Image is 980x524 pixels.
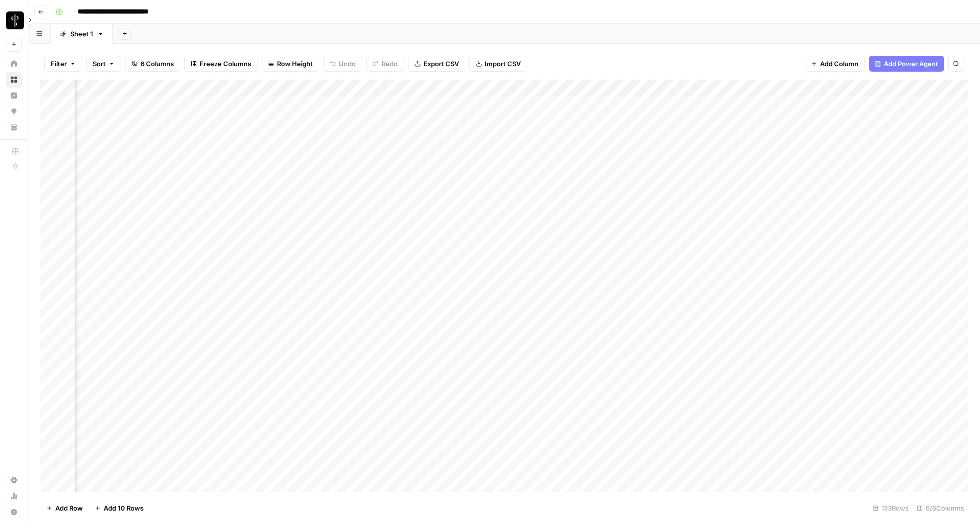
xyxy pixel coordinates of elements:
div: Sheet 1 [70,29,93,39]
button: Workspace: LP Production Workloads [6,8,22,33]
a: Your Data [6,119,22,135]
a: Sheet 1 [51,24,113,44]
button: Filter [44,56,82,72]
span: Freeze Columns [200,59,251,69]
button: Row Height [262,56,319,72]
button: Add Row [40,500,89,516]
button: Help + Support [6,504,22,520]
button: Export CSV [408,56,465,72]
button: Import CSV [469,56,527,72]
button: Undo [323,56,362,72]
a: Opportunities [6,104,22,119]
span: Add Power Agent [884,59,938,69]
span: Export CSV [423,59,459,69]
span: Undo [339,59,356,69]
button: Redo [366,56,404,72]
a: Usage [6,488,22,504]
a: Browse [6,72,22,88]
span: Sort [93,59,106,69]
span: Add Column [820,59,858,69]
div: 6/6 Columns [913,500,968,516]
img: LP Production Workloads Logo [6,11,24,29]
a: Insights [6,88,22,104]
span: Row Height [277,59,313,69]
button: Freeze Columns [184,56,258,72]
span: 6 Columns [140,59,174,69]
span: Redo [382,59,398,69]
span: Add Row [55,503,83,513]
button: Add Column [805,56,865,72]
button: Add Power Agent [869,56,944,72]
button: 6 Columns [125,56,180,72]
a: Settings [6,472,22,488]
span: Filter [51,59,67,69]
button: Sort [86,56,121,72]
span: Add 10 Rows [104,503,143,513]
span: Import CSV [485,59,521,69]
div: 133 Rows [868,500,913,516]
button: Add 10 Rows [89,500,149,516]
a: Home [6,56,22,72]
